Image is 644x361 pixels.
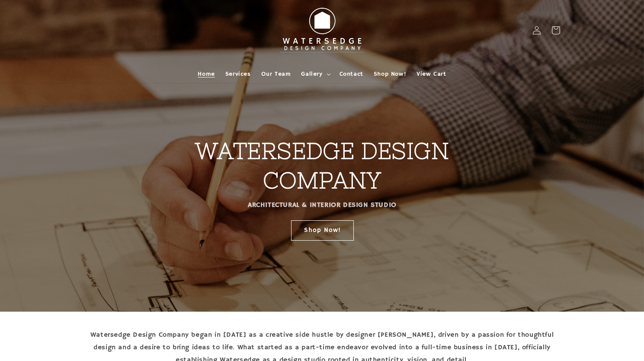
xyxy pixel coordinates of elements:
span: View Cart [417,70,446,78]
a: Shop Now! [291,220,353,240]
img: Watersedge Design Co [275,3,370,57]
a: Contact [334,65,368,83]
span: Services [225,70,251,78]
summary: Gallery [296,65,334,83]
span: Home [198,70,215,78]
span: Shop Now! [374,70,406,78]
span: Gallery [301,70,322,78]
a: View Cart [411,65,451,83]
strong: WATERSEDGE DESIGN COMPANY [195,138,449,193]
a: Our Team [256,65,296,83]
a: Shop Now! [368,65,411,83]
a: Home [192,65,220,83]
a: Services [220,65,256,83]
span: Contact [340,70,363,78]
strong: ARCHITECTURAL & INTERIOR DESIGN STUDIO [248,201,397,210]
span: Our Team [261,70,291,78]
